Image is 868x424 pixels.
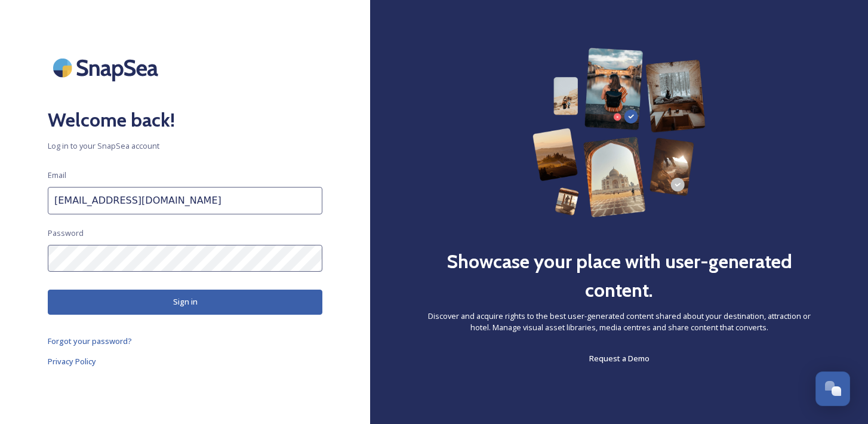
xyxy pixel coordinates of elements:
[589,353,650,364] span: Request a Demo
[48,356,96,367] span: Privacy Policy
[589,351,650,365] a: Request a Demo
[48,334,322,348] a: Forgot your password?
[48,228,84,239] span: Password
[48,48,167,88] img: SnapSea Logo
[48,354,322,368] a: Privacy Policy
[48,140,322,152] span: Log in to your SnapSea account
[418,247,820,305] h2: Showcase your place with user-generated content.
[533,48,706,217] img: 63b42ca75bacad526042e722_Group%20154-p-800.png
[48,106,322,134] h2: Welcome back!
[815,371,850,406] button: Open Chat
[48,187,322,214] input: john.doe@snapsea.io
[418,311,820,333] span: Discover and acquire rights to the best user-generated content shared about your destination, att...
[48,170,66,181] span: Email
[48,290,322,314] button: Sign in
[48,336,132,346] span: Forgot your password?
